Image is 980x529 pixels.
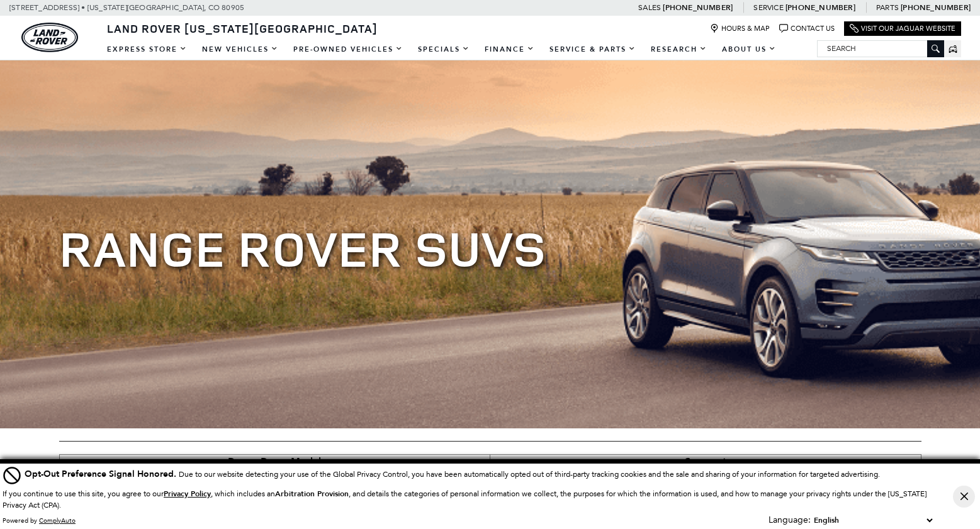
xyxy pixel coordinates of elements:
a: Privacy Policy [164,489,211,498]
img: Land Rover [21,23,78,52]
a: Specials [410,38,477,60]
span: Opt-Out Preference Signal Honored . [25,468,179,480]
u: Privacy Policy [164,489,211,499]
a: [PHONE_NUMBER] [901,3,971,13]
h1: Range Rover SUVs [59,220,921,276]
span: Parts [876,3,899,12]
a: Pre-Owned Vehicles [286,38,410,60]
input: Search [818,41,943,56]
p: If you continue to use this site, you agree to our , which includes an , and details the categori... [3,489,926,510]
button: Close Button [953,486,975,508]
a: [PHONE_NUMBER] [786,3,855,13]
a: Finance [477,38,542,60]
div: Due to our website detecting your use of the Global Privacy Control, you have been automatically ... [25,467,880,481]
a: land-rover [21,23,78,52]
strong: Segment [685,455,726,469]
a: Hours & Map [710,24,770,33]
span: Land Rover [US_STATE][GEOGRAPHIC_DATA] [107,21,378,36]
select: Language Select [811,514,935,526]
nav: Main Navigation [99,38,784,60]
a: ComplyAuto [39,516,76,525]
a: [STREET_ADDRESS] • [US_STATE][GEOGRAPHIC_DATA], CO 80905 [9,3,244,12]
a: Visit Our Jaguar Website [850,24,955,33]
div: Language: [769,516,811,525]
strong: Arbitration Provision [275,489,349,499]
a: Service & Parts [542,38,643,60]
a: Contact Us [779,24,835,33]
span: Service [753,3,783,12]
div: Powered by [3,517,76,525]
a: EXPRESS STORE [99,38,194,60]
strong: Range Rover Model [228,455,321,469]
a: About Us [714,38,784,60]
a: New Vehicles [194,38,286,60]
a: Land Rover [US_STATE][GEOGRAPHIC_DATA] [99,21,385,36]
a: [PHONE_NUMBER] [663,3,733,13]
a: Research [643,38,714,60]
span: Sales [638,3,661,12]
